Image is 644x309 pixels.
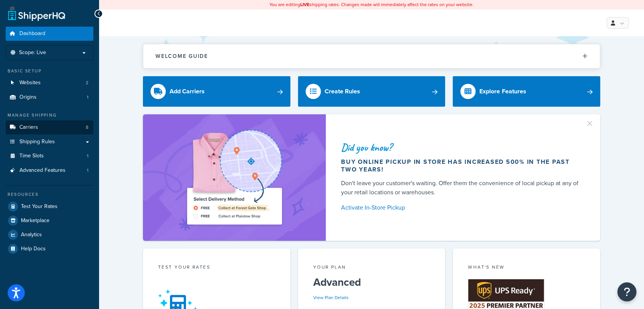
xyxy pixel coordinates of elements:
a: Marketplace [6,214,93,227]
button: Welcome Guide [143,44,600,68]
li: Carriers [6,120,93,134]
span: 8 [86,124,88,131]
div: Don't leave your customer's waiting. Offer them the convenience of local pickup at any of your re... [341,179,582,197]
span: Test Your Rates [21,203,58,210]
div: Add Carriers [170,86,205,97]
span: Shipping Rules [19,139,55,145]
div: Create Rules [325,86,360,97]
span: 1 [87,94,88,101]
span: Help Docs [21,246,46,252]
span: Origins [19,94,37,101]
a: Help Docs [6,242,93,256]
a: Dashboard [6,27,93,41]
li: Time Slots [6,149,93,163]
h2: Welcome Guide [155,53,208,59]
div: Your Plan [313,264,430,272]
span: 1 [87,153,88,159]
span: 1 [87,167,88,174]
a: Time Slots1 [6,149,93,163]
a: Advanced Features1 [6,163,93,178]
span: Analytics [21,232,42,238]
span: Websites [19,80,41,86]
span: Marketplace [21,218,50,224]
span: Time Slots [19,153,44,159]
a: Carriers8 [6,120,93,134]
a: Activate In-Store Pickup [341,202,582,213]
div: Buy online pickup in store has increased 500% in the past two years! [341,158,582,173]
a: Analytics [6,228,93,242]
li: Websites [6,76,93,90]
a: Origins1 [6,90,93,104]
a: View Plan Details [313,294,349,301]
div: What's New [468,264,585,272]
a: Explore Features [453,76,600,107]
div: Did you know? [341,142,582,153]
a: Websites2 [6,76,93,90]
div: Basic Setup [6,68,93,74]
b: LIVE [300,1,309,8]
span: Advanced Features [19,167,66,174]
div: Resources [6,191,93,198]
div: Manage Shipping [6,112,93,118]
button: Open Resource Center [617,282,636,301]
img: ad-shirt-map-b0359fc47e01cab431d101c4b569394f6a03f54285957d908178d52f29eb9668.png [165,126,303,229]
a: Add Carriers [143,76,290,107]
a: Shipping Rules [6,135,93,149]
h5: Advanced [313,276,430,288]
span: 2 [86,80,88,86]
span: Carriers [19,124,38,131]
a: Test Your Rates [6,200,93,213]
span: Dashboard [19,30,45,37]
li: Origins [6,90,93,104]
span: Scope: Live [19,50,46,56]
li: Advanced Features [6,163,93,178]
div: Explore Features [479,86,526,97]
a: Create Rules [298,76,445,107]
div: Test your rates [158,264,275,272]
